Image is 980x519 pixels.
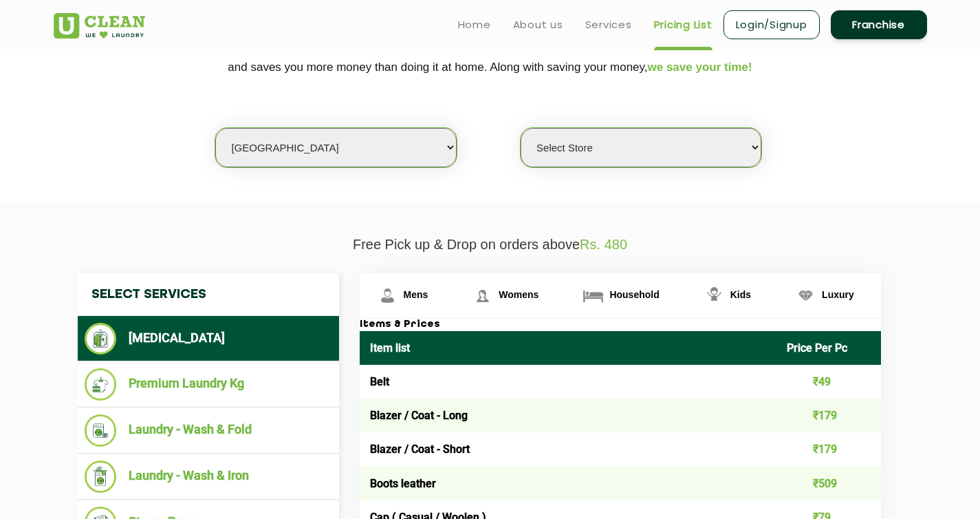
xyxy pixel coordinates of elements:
[776,399,881,432] td: ₹179
[470,284,494,308] img: Womens
[499,289,538,300] span: Womens
[513,17,563,33] a: About us
[54,31,927,79] p: We make Laundry affordable by charging you per kilo and not per piece. Our monthly package pricin...
[822,289,854,300] span: Luxury
[776,331,881,365] th: Price Per Pc
[85,414,332,447] li: Laundry - Wash & Fold
[648,61,752,74] span: we save your time!
[702,284,726,308] img: Kids
[794,284,818,308] img: Luxury
[723,10,820,39] a: Login/Signup
[404,289,428,300] span: Mens
[609,289,659,300] span: Household
[776,365,881,399] td: ₹49
[85,460,117,493] img: Laundry - Wash & Iron
[585,17,632,33] a: Services
[85,460,332,493] li: Laundry - Wash & Iron
[776,467,881,500] td: ₹509
[776,432,881,466] td: ₹179
[580,237,627,252] span: Rs. 480
[360,331,777,365] th: Item list
[360,319,881,331] h3: Items & Prices
[730,289,751,300] span: Kids
[360,399,777,432] td: Blazer / Coat - Long
[54,13,145,39] img: UClean Laundry and Dry Cleaning
[85,368,332,401] li: Premium Laundry Kg
[360,467,777,500] td: Boots leather
[54,237,927,253] p: Free Pick up & Drop on orders above
[85,414,117,447] img: Laundry - Wash & Fold
[78,273,339,316] h4: Select Services
[85,368,117,401] img: Premium Laundry Kg
[458,17,491,33] a: Home
[375,284,400,308] img: Mens
[85,323,117,354] img: Dry Cleaning
[831,10,927,39] a: Franchise
[581,284,605,308] img: Household
[360,432,777,466] td: Blazer / Coat - Short
[360,365,777,399] td: Belt
[85,323,332,354] li: [MEDICAL_DATA]
[654,17,712,33] a: Pricing List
